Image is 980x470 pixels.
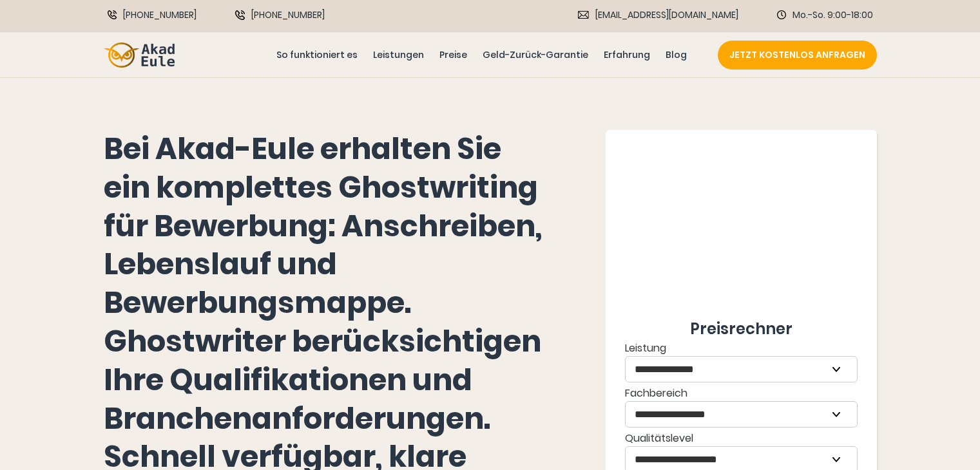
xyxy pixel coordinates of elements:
label: Leistung [625,340,858,382]
img: WhatsApp [235,10,245,20]
span: [PHONE_NUMBER] [123,8,197,22]
img: Schedule [777,10,786,19]
a: WhatsApp [PHONE_NUMBER] [235,8,325,22]
a: Blog [663,48,689,62]
span: Mo.-So. 9:00-18:00 [793,8,873,22]
a: Leistungen [370,48,427,62]
a: Email [EMAIL_ADDRESS][DOMAIN_NAME] [578,8,738,22]
select: Leistung [626,357,857,382]
a: So funktioniert es [274,48,360,62]
label: Fachbereich [625,385,858,428]
img: Email [578,11,589,19]
div: Preisrechner [625,317,858,340]
a: JETZT KOSTENLOS ANFRAGEN [718,41,877,70]
a: Erfahrung [601,48,653,62]
img: logo [104,42,175,68]
a: Preise [437,48,470,62]
a: Phone [PHONE_NUMBER] [108,8,197,22]
span: [PHONE_NUMBER] [251,8,325,22]
select: Fachbereich [626,402,857,427]
a: Geld-Zurück-Garantie [480,48,591,62]
span: [EMAIL_ADDRESS][DOMAIN_NAME] [595,8,738,22]
img: Phone [108,10,117,19]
